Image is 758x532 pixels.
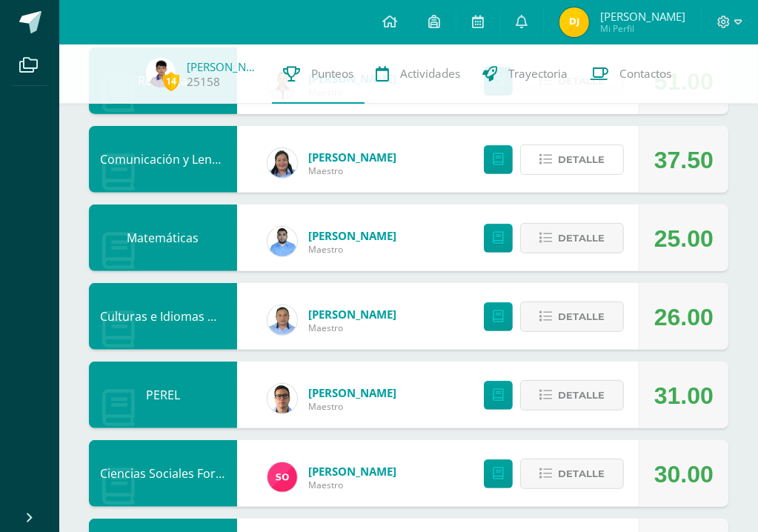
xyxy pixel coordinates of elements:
[654,205,714,272] div: 25.00
[471,44,579,104] a: Trayectoria
[267,462,297,492] img: f209912025eb4cc0063bd43b7a978690.png
[308,479,396,491] span: Maestro
[308,464,396,479] a: [PERSON_NAME]
[308,228,396,243] a: [PERSON_NAME]
[267,305,297,335] img: 58211983430390fd978f7a65ba7f1128.png
[654,127,714,193] div: 37.50
[600,9,685,24] span: [PERSON_NAME]
[272,44,365,104] a: Punteos
[558,303,605,330] span: Detalle
[365,44,471,104] a: Actividades
[520,223,624,253] button: Detalle
[400,66,460,82] span: Actividades
[520,380,624,410] button: Detalle
[579,44,682,104] a: Contactos
[89,205,237,271] div: Matemáticas
[558,146,605,173] span: Detalle
[146,58,176,87] img: 3c3f00508388e98d489988467957aa19.png
[267,148,297,178] img: 8a517a26fde2b7d9032ce51f9264dd8d.png
[163,72,179,90] span: 14
[600,22,685,35] span: Mi Perfil
[508,66,568,82] span: Trayectoria
[89,283,237,350] div: Culturas e Idiomas Mayas Garífuna o Xinca
[308,307,396,322] a: [PERSON_NAME]
[308,150,396,164] a: [PERSON_NAME]
[558,460,605,488] span: Detalle
[520,302,624,332] button: Detalle
[520,144,624,175] button: Detalle
[187,59,261,74] a: [PERSON_NAME]
[654,441,714,508] div: 30.00
[654,362,714,429] div: 31.00
[187,74,220,90] a: 25158
[308,322,396,334] span: Maestro
[558,225,605,252] span: Detalle
[267,384,297,413] img: 7b62136f9b4858312d6e1286188a04bf.png
[308,400,396,413] span: Maestro
[559,7,589,37] img: 14fd4ba706473352ca7bccb279fa620b.png
[267,227,297,256] img: 54ea75c2c4af8710d6093b43030d56ea.png
[308,243,396,256] span: Maestro
[654,284,714,350] div: 26.00
[308,385,396,400] a: [PERSON_NAME]
[89,362,237,428] div: PEREL
[308,164,396,177] span: Maestro
[89,126,237,193] div: Comunicación y Lenguaje Idioma Español
[89,440,237,507] div: Ciencias Sociales Formación Ciudadana e Interculturalidad
[311,66,353,82] span: Punteos
[520,459,624,489] button: Detalle
[619,66,671,82] span: Contactos
[558,382,605,409] span: Detalle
